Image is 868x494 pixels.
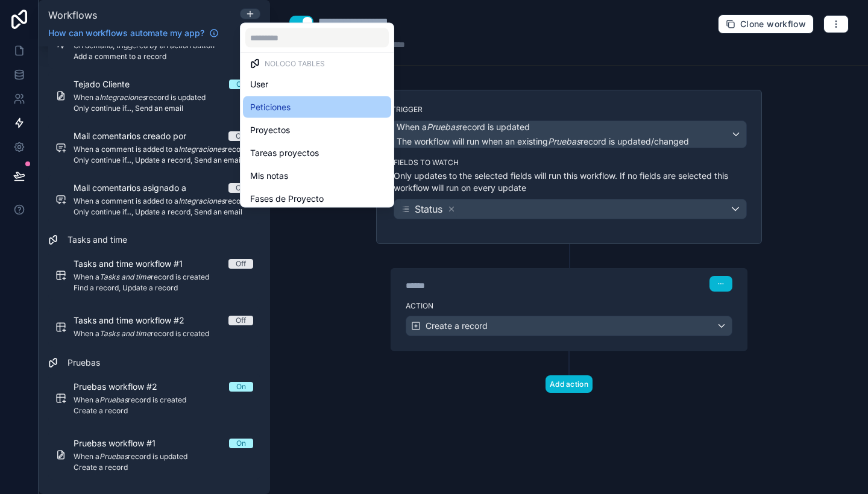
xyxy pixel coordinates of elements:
span: Tareas proyectos [250,146,319,160]
span: Proyectos [250,123,290,137]
span: Noloco tables [265,59,325,69]
span: Mis notas [250,169,288,183]
span: User [250,77,268,92]
span: Peticiones [250,100,291,114]
span: Fases de Proyecto [250,192,324,206]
